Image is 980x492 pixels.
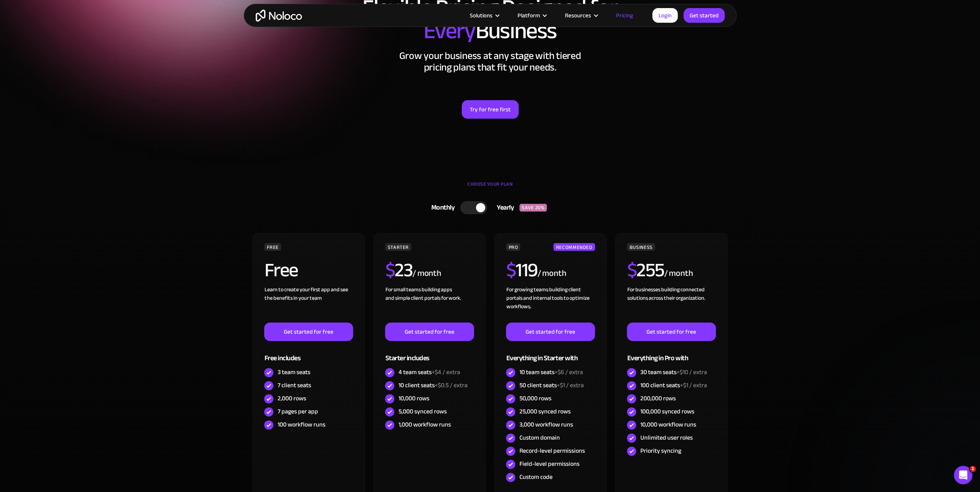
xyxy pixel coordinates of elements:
[398,368,460,376] div: 4 team seats
[398,420,451,429] div: 1,000 workflow runs
[627,285,715,322] div: For businesses building connected solutions across their organization. ‍
[554,366,583,378] span: +$6 / extra
[826,417,980,471] iframe: Intercom notifications message
[277,394,306,403] div: 2,000 rows
[251,50,729,73] h2: Grow your business at any stage with tiered pricing plans that fit your needs.
[640,381,707,390] div: 100 client seats
[640,433,692,442] div: Unlimited user roles
[264,243,281,251] div: FREE
[652,8,678,23] a: Login
[506,243,520,251] div: PRO
[506,341,595,366] div: Everything in Starter with
[422,202,461,213] div: Monthly
[508,10,555,20] div: Platform
[519,420,573,429] div: 3,000 workflow runs
[506,285,595,322] div: For growing teams building client portals and internal tools to optimize workflows.
[385,341,474,366] div: Starter includes
[470,10,493,20] div: Solutions
[627,260,664,280] h2: 255
[640,407,694,416] div: 100,000 synced rows
[519,368,583,376] div: 10 team seats
[460,10,508,20] div: Solutions
[424,9,476,52] span: Every
[506,322,595,341] a: Get started for free
[555,10,606,20] div: Resources
[434,379,467,391] span: +$0.5 / extra
[519,394,551,403] div: 50,000 rows
[518,10,540,20] div: Platform
[954,466,972,484] iframe: Intercom live chat
[680,379,707,391] span: +$1 / extra
[264,260,298,280] h2: Free
[519,460,579,468] div: Field-level permissions
[519,407,570,416] div: 25,000 synced rows
[277,407,318,416] div: 7 pages per app
[519,381,583,390] div: 50 client seats
[412,267,441,280] div: / month
[264,285,353,322] div: Learn to create your first app and see the benefits in your team ‍
[556,379,583,391] span: +$1 / extra
[537,267,566,280] div: / month
[970,466,976,472] span: 1
[664,267,693,280] div: / month
[553,243,595,251] div: RECOMMENDED
[398,381,467,390] div: 10 client seats
[683,8,725,23] a: Get started
[385,252,395,288] span: $
[462,100,519,119] a: Try for free first
[519,473,552,481] div: Custom code
[385,322,474,341] a: Get started for free
[277,368,310,376] div: 3 team seats
[565,10,591,20] div: Resources
[277,420,325,429] div: 100 workflow runs
[385,260,412,280] h2: 23
[519,447,585,455] div: Record-level permissions
[264,341,353,366] div: Free includes
[398,407,446,416] div: 5,000 synced rows
[640,447,681,455] div: Priority syncing
[277,381,311,390] div: 7 client seats
[640,368,707,376] div: 30 team seats
[676,366,707,378] span: +$10 / extra
[627,341,715,366] div: Everything in Pro with
[627,322,715,341] a: Get started for free
[506,252,516,288] span: $
[519,204,547,212] div: SAVE 20%
[627,252,637,288] span: $
[627,243,655,251] div: BUSINESS
[487,202,519,213] div: Yearly
[385,243,411,251] div: STARTER
[256,10,302,22] a: home
[640,420,696,429] div: 10,000 workflow runs
[506,260,537,280] h2: 119
[519,433,560,442] div: Custom domain
[398,394,429,403] div: 10,000 rows
[606,10,643,20] a: Pricing
[251,178,729,198] div: CHOOSE YOUR PLAN
[640,394,675,403] div: 200,000 rows
[431,366,460,378] span: +$4 / extra
[385,285,474,322] div: For small teams building apps and simple client portals for work. ‍
[264,322,353,341] a: Get started for free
